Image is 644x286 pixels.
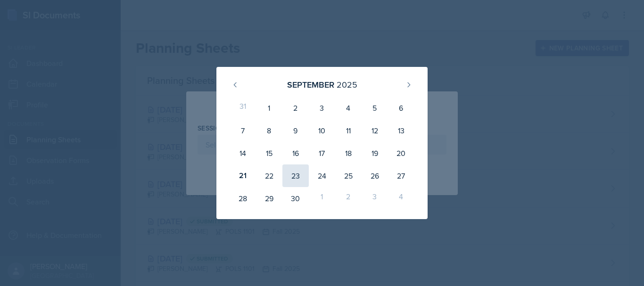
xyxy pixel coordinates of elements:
div: 28 [230,187,256,210]
div: 3 [362,187,388,210]
div: 29 [256,187,282,210]
div: 2 [282,97,309,119]
div: 9 [282,119,309,142]
div: 4 [388,187,414,210]
div: 11 [335,119,362,142]
div: 22 [256,164,282,187]
div: 12 [362,119,388,142]
div: 18 [335,142,362,164]
div: 26 [362,164,388,187]
div: 30 [282,187,309,210]
div: 21 [230,164,256,187]
div: 23 [282,164,309,187]
div: 10 [309,119,335,142]
div: 24 [309,164,335,187]
div: 3 [309,97,335,119]
div: 31 [230,97,256,119]
div: 27 [388,164,414,187]
div: 20 [388,142,414,164]
div: 7 [230,119,256,142]
div: 14 [230,142,256,164]
div: 1 [309,187,335,210]
div: 13 [388,119,414,142]
div: 15 [256,142,282,164]
div: 17 [309,142,335,164]
div: 5 [362,97,388,119]
div: September [287,78,334,91]
div: 2025 [337,78,357,91]
div: 1 [256,97,282,119]
div: 16 [282,142,309,164]
div: 25 [335,164,362,187]
div: 19 [362,142,388,164]
div: 8 [256,119,282,142]
div: 4 [335,97,362,119]
div: 6 [388,97,414,119]
div: 2 [335,187,362,210]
